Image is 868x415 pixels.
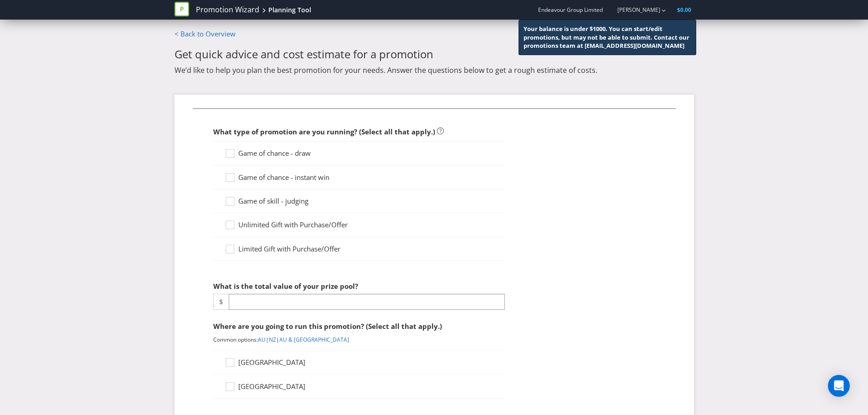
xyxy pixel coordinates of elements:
a: AU [258,336,266,343]
span: | [276,336,279,343]
span: | [266,336,269,343]
span: [GEOGRAPHIC_DATA] [238,382,305,391]
a: Promotion Wizard [196,5,259,15]
span: $0.00 [677,6,691,14]
div: Where are you going to run this promotion? (Select all that apply.) [213,317,505,336]
span: What is the total value of your prize pool? [213,282,358,291]
a: < Back to Overview [175,29,236,38]
span: Game of chance - instant win [238,173,329,182]
span: Game of chance - draw [238,149,311,158]
span: What type of promotion are you running? (Select all that apply.) [213,127,435,136]
span: Game of skill - judging [238,196,308,205]
div: Open Intercom Messenger [828,375,850,397]
p: We’d like to help you plan the best promotion for your needs. Answer the questions below to get a... [175,65,694,75]
span: Endeavour Group Limited [538,6,603,14]
span: Limited Gift with Purchase/Offer [238,244,340,253]
span: $ [213,294,229,310]
a: AU & [GEOGRAPHIC_DATA] [279,336,349,343]
span: Unlimited Gift with Purchase/Offer [238,220,348,229]
span: Common options: [213,336,258,343]
a: NZ [269,336,276,343]
a: [PERSON_NAME] [608,6,660,14]
span: [GEOGRAPHIC_DATA] [238,358,305,367]
h2: Get quick advice and cost estimate for a promotion [175,48,694,60]
div: Planning Tool [268,5,311,15]
span: Your balance is under $1000. You can start/edit promotions, but may not be able to submit. Contac... [524,25,689,50]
